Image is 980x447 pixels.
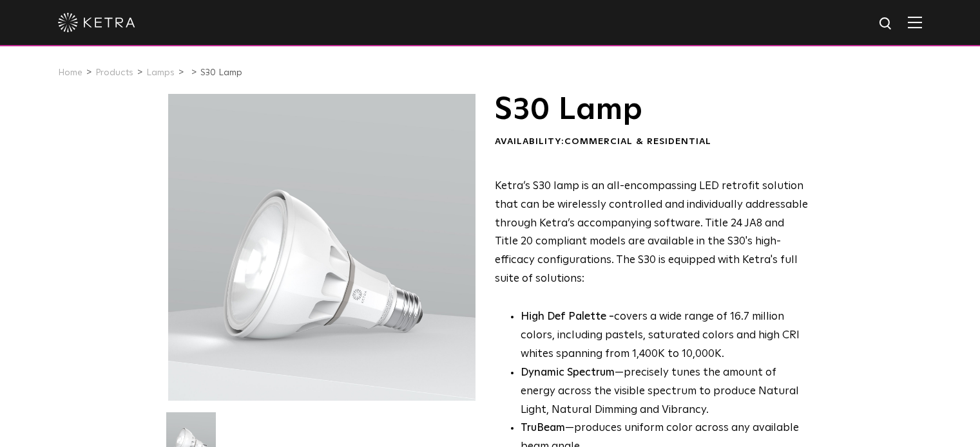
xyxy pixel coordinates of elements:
img: search icon [878,16,894,32]
a: S30 Lamp [200,68,242,77]
div: Availability: [495,136,809,149]
strong: High Def Palette - [521,311,614,322]
p: covers a wide range of 16.7 million colors, including pastels, saturated colors and high CRI whit... [521,308,809,364]
a: Lamps [146,68,175,77]
strong: TruBeam [521,423,565,433]
img: Hamburger%20Nav.svg [908,16,922,28]
a: Products [95,68,133,77]
li: —precisely tunes the amount of energy across the visible spectrum to produce Natural Light, Natur... [521,364,809,420]
span: Commercial & Residential [564,137,711,146]
img: ketra-logo-2019-white [58,13,135,32]
h1: S30 Lamp [495,94,809,126]
a: Home [58,68,82,77]
span: Ketra’s S30 lamp is an all-encompassing LED retrofit solution that can be wirelessly controlled a... [495,181,808,284]
strong: Dynamic Spectrum [521,367,615,378]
